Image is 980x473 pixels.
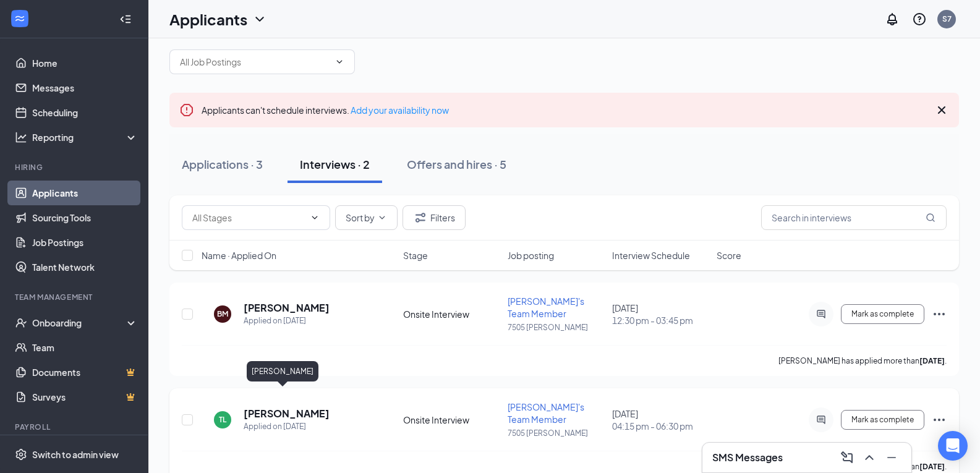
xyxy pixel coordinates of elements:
[407,156,506,172] div: Offers and hires · 5
[938,431,968,461] div: Open Intercom Messenger
[169,9,247,30] h1: Applicants
[217,309,228,319] div: BM
[403,205,466,230] button: Filter Filters
[926,213,935,223] svg: MagnifyingGlass
[244,420,330,433] div: Applied on [DATE]
[119,13,132,25] svg: Collapse
[346,213,375,222] span: Sort by
[508,322,605,333] p: 7505 [PERSON_NAME]
[15,292,135,302] div: Team Management
[942,14,952,24] div: S7
[32,255,138,279] a: Talent Network
[612,249,690,262] span: Interview Schedule
[244,407,330,420] h5: [PERSON_NAME]
[508,296,584,319] span: [PERSON_NAME]'s Team Member
[761,205,947,230] input: Search in interviews
[841,410,924,430] button: Mark as complete
[508,428,605,438] p: 7505 [PERSON_NAME]
[612,314,709,326] span: 12:30 pm - 03:45 pm
[837,448,857,467] button: ComposeMessage
[919,462,945,471] b: [DATE]
[778,356,947,366] p: [PERSON_NAME] has applied more than .
[180,55,330,69] input: All Job Postings
[32,205,138,230] a: Sourcing Tools
[179,103,194,117] svg: Error
[32,317,127,329] div: Onboarding
[717,249,741,262] span: Score
[351,104,449,116] a: Add your availability now
[840,450,854,465] svg: ComposeMessage
[912,12,927,27] svg: QuestionInfo
[32,75,138,100] a: Messages
[32,335,138,360] a: Team
[244,301,330,315] h5: [PERSON_NAME]
[612,407,709,432] div: [DATE]
[851,310,914,318] span: Mark as complete
[32,181,138,205] a: Applicants
[508,401,584,425] span: [PERSON_NAME]'s Team Member
[712,451,783,464] h3: SMS Messages
[15,422,135,432] div: Payroll
[403,414,500,426] div: Onsite Interview
[377,213,387,223] svg: ChevronDown
[403,308,500,320] div: Onsite Interview
[14,12,26,25] svg: WorkstreamLogo
[932,412,947,427] svg: Ellipses
[885,12,900,27] svg: Notifications
[882,448,901,467] button: Minimize
[919,356,945,365] b: [DATE]
[32,51,138,75] a: Home
[32,230,138,255] a: Job Postings
[859,448,879,467] button: ChevronUp
[814,415,829,425] svg: ActiveChat
[202,249,276,262] span: Name · Applied On
[300,156,370,172] div: Interviews · 2
[15,317,27,329] svg: UserCheck
[403,249,428,262] span: Stage
[252,12,267,27] svg: ChevronDown
[32,448,119,461] div: Switch to admin view
[15,162,135,173] div: Hiring
[814,309,829,319] svg: ActiveChat
[15,131,27,143] svg: Analysis
[219,414,226,425] div: TL
[884,450,899,465] svg: Minimize
[413,210,428,225] svg: Filter
[15,448,27,461] svg: Settings
[612,420,709,432] span: 04:15 pm - 06:30 pm
[192,211,305,224] input: All Stages
[32,131,138,143] div: Reporting
[32,360,138,385] a: DocumentsCrown
[335,205,398,230] button: Sort byChevronDown
[851,415,914,424] span: Mark as complete
[334,57,344,67] svg: ChevronDown
[508,249,554,262] span: Job posting
[32,385,138,409] a: SurveysCrown
[202,104,449,116] span: Applicants can't schedule interviews.
[841,304,924,324] button: Mark as complete
[32,100,138,125] a: Scheduling
[182,156,263,172] div: Applications · 3
[310,213,320,223] svg: ChevronDown
[862,450,877,465] svg: ChevronUp
[247,361,318,381] div: [PERSON_NAME]
[932,307,947,322] svg: Ellipses
[612,302,709,326] div: [DATE]
[244,315,330,327] div: Applied on [DATE]
[934,103,949,117] svg: Cross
